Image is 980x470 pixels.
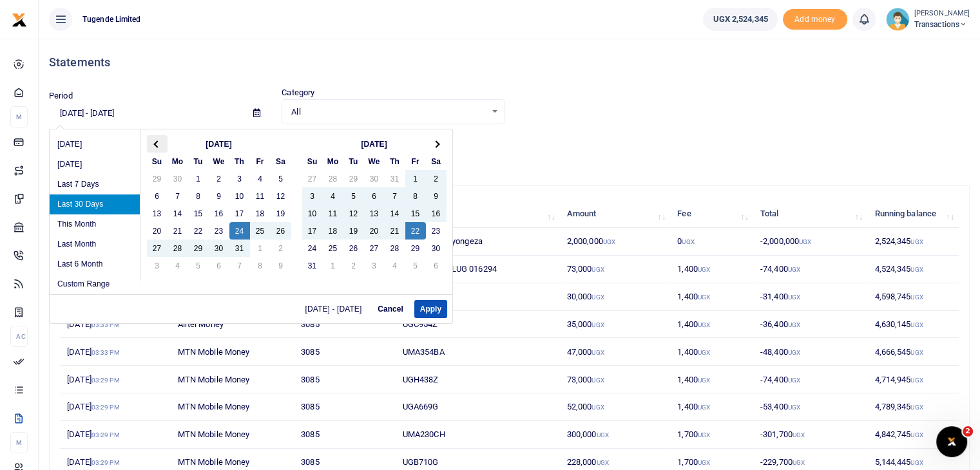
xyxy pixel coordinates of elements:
[670,200,753,228] th: Fee: activate to sort column ascending
[77,14,146,25] span: Tugende Limited
[12,14,27,24] a: logo-small logo-large logo-large
[670,393,753,421] td: 1,400
[670,338,753,366] td: 1,400
[560,283,671,311] td: 30,000
[753,338,868,366] td: -48,400
[753,311,868,339] td: -36,400
[323,222,343,240] td: 18
[147,187,168,205] td: 6
[698,321,710,328] small: UGX
[60,338,170,366] td: [DATE]
[170,311,294,339] td: Airtel Money
[229,205,250,222] td: 17
[91,404,120,411] small: 03:29 PM
[60,421,170,449] td: [DATE]
[229,240,250,257] td: 31
[188,187,209,205] td: 8
[323,240,343,257] td: 25
[294,421,396,449] td: 3085
[788,404,800,411] small: UGX
[783,9,847,30] span: Add money
[60,393,170,421] td: [DATE]
[788,377,800,384] small: UGX
[385,153,405,170] th: Th
[91,321,120,328] small: 03:33 PM
[670,256,753,283] td: 1,400
[560,311,671,339] td: 35,000
[250,153,271,170] th: Fr
[50,155,140,174] li: [DATE]
[188,240,209,257] td: 29
[670,311,753,339] td: 1,400
[783,14,847,23] a: Add money
[560,393,671,421] td: 52,000
[294,338,396,366] td: 3085
[396,421,560,449] td: UMA230CH
[698,377,710,384] small: UGX
[302,170,323,187] td: 27
[147,170,168,187] td: 29
[591,294,604,301] small: UGX
[867,338,959,366] td: 4,666,545
[698,349,710,356] small: UGX
[60,366,170,393] td: [DATE]
[788,266,800,273] small: UGX
[294,393,396,421] td: 3085
[867,421,959,449] td: 4,842,745
[364,222,385,240] td: 20
[343,153,364,170] th: Tu
[396,256,560,283] td: UMA867CU TLUG 016294
[670,228,753,256] td: 0
[250,170,271,187] td: 4
[49,140,970,153] p: Download
[426,187,447,205] td: 9
[560,200,671,228] th: Amount: activate to sort column ascending
[385,187,405,205] td: 7
[12,12,27,28] img: logo-small
[753,200,868,228] th: Total: activate to sort column ascending
[753,256,868,283] td: -74,400
[271,257,291,274] td: 9
[147,205,168,222] td: 13
[914,19,970,30] span: Transactions
[560,228,671,256] td: 2,000,000
[385,257,405,274] td: 4
[343,205,364,222] td: 12
[385,240,405,257] td: 28
[291,106,485,118] span: All
[209,153,229,170] th: We
[560,338,671,366] td: 47,000
[670,366,753,393] td: 1,400
[788,349,800,356] small: UGX
[302,240,323,257] td: 24
[188,222,209,240] td: 22
[914,8,970,19] small: [PERSON_NAME]
[426,240,447,257] td: 30
[867,228,959,256] td: 2,524,345
[698,294,710,301] small: UGX
[302,257,323,274] td: 31
[188,170,209,187] td: 1
[753,228,868,256] td: -2,000,000
[405,187,426,205] td: 8
[343,222,364,240] td: 19
[209,205,229,222] td: 16
[405,222,426,240] td: 22
[867,200,959,228] th: Running balance: activate to sort column ascending
[591,404,604,411] small: UGX
[250,187,271,205] td: 11
[426,153,447,170] th: Sa
[396,283,560,311] td: UGC152Z
[788,294,800,301] small: UGX
[271,222,291,240] td: 26
[271,153,291,170] th: Sa
[302,187,323,205] td: 3
[793,431,805,438] small: UGX
[10,432,28,453] li: M
[788,321,800,328] small: UGX
[385,170,405,187] td: 31
[936,426,967,457] iframe: Intercom live chat
[910,349,923,356] small: UGX
[867,283,959,311] td: 4,598,745
[910,321,923,328] small: UGX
